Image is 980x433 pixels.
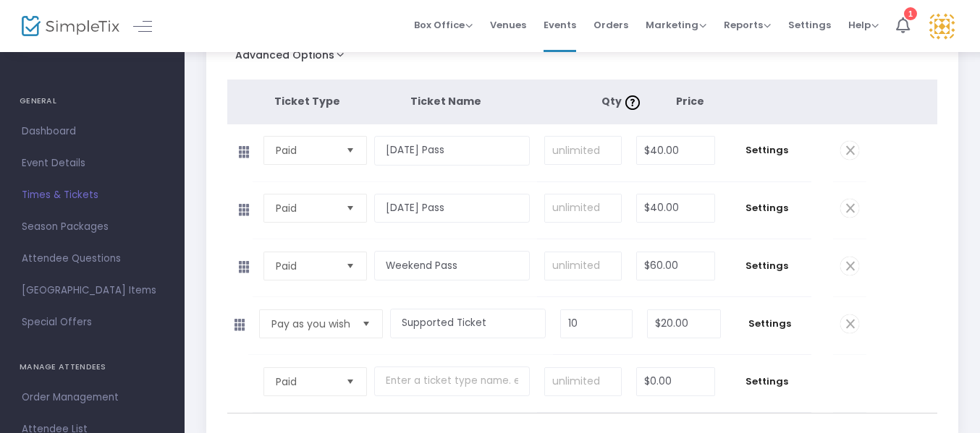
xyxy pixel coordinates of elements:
[730,374,804,389] span: Settings
[22,122,163,141] span: Dashboard
[22,186,163,205] span: Times & Tickets
[544,7,576,43] span: Events
[340,137,360,164] button: Select
[730,259,804,273] span: Settings
[414,18,473,32] span: Box Office
[22,249,163,268] span: Attendee Questions
[545,368,622,395] input: unlimited
[730,201,804,215] span: Settings
[22,154,163,173] span: Event Details
[848,18,879,32] span: Help
[730,143,804,158] span: Settings
[374,194,530,223] input: Enter a ticket type name. e.g. General Admission
[274,94,340,108] span: Ticket Type
[227,45,358,71] button: Advanced Options
[648,310,720,338] input: Price
[276,201,334,215] span: Paid
[271,317,350,331] span: Pay as you wish
[374,366,530,396] input: Enter a ticket type name. e.g. General Admission
[276,143,334,158] span: Paid
[22,218,163,236] span: Season Packages
[374,136,530,166] input: Enter a ticket type name. e.g. General Admission
[340,252,360,280] button: Select
[724,18,771,32] span: Reports
[637,194,714,222] input: Price
[20,87,165,116] h4: GENERAL
[545,194,622,222] input: unlimited
[410,94,481,108] span: Ticket Name
[356,310,376,338] button: Select
[20,353,165,382] h4: MANAGE ATTENDEES
[390,309,546,338] input: Enter a ticket type name. e.g. General Admission
[276,374,334,389] span: Paid
[490,7,526,43] span: Venues
[22,388,163,407] span: Order Management
[637,368,714,395] input: Price
[637,252,714,280] input: Price
[340,194,360,222] button: Select
[646,18,706,32] span: Marketing
[594,7,628,43] span: Orders
[637,137,714,164] input: Price
[601,94,643,108] span: Qty
[340,368,360,395] button: Select
[625,95,640,110] img: question-mark
[788,7,831,43] span: Settings
[545,137,622,164] input: unlimited
[22,313,163,332] span: Special Offers
[545,252,622,280] input: unlimited
[276,259,334,273] span: Paid
[22,281,163,300] span: [GEOGRAPHIC_DATA] Items
[676,94,704,108] span: Price
[374,251,530,280] input: Enter a ticket type name. e.g. General Admission
[735,317,804,331] span: Settings
[904,7,917,20] div: 1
